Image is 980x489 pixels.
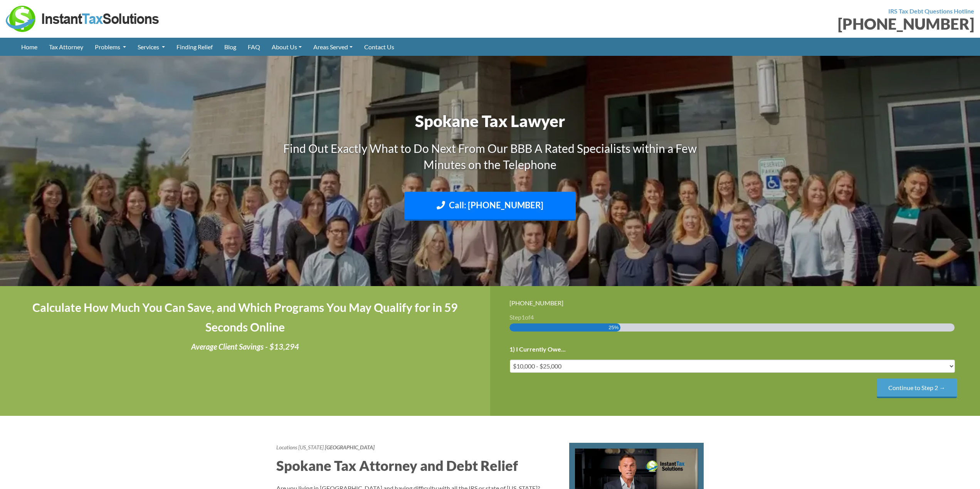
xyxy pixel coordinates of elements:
[276,140,704,172] h3: Find Out Exactly What to Do Next From Our BBB A Rated Specialists within a Few Minutes on the Tel...
[43,38,89,56] a: Tax Attorney
[171,38,219,56] a: Finding Relief
[358,38,400,56] a: Contact Us
[15,38,43,56] a: Home
[496,16,975,32] div: [PHONE_NUMBER]
[404,192,576,221] a: Call: [PHONE_NUMBER]
[877,378,957,398] input: Continue to Step 2 →
[509,298,961,308] div: [PHONE_NUMBER]
[509,345,566,353] label: 1) I Currently Owe...
[266,38,308,56] a: About Us
[242,38,266,56] a: FAQ
[888,7,974,15] strong: IRS Tax Debt Questions Hotline
[521,313,525,321] span: 1
[6,14,160,22] a: Instant Tax Solutions Logo
[276,110,704,132] h1: Spokane Tax Lawyer
[132,38,171,56] a: Services
[298,444,324,450] a: [US_STATE]
[19,298,471,337] h4: Calculate How Much You Can Save, and Which Programs You May Qualify for in 59 Seconds Online
[6,6,160,32] img: Instant Tax Solutions Logo
[509,314,961,320] h3: Step of
[276,444,297,450] a: Locations
[530,313,534,321] span: 4
[609,323,619,332] span: 25%
[325,444,375,450] strong: [GEOGRAPHIC_DATA]
[308,38,358,56] a: Areas Served
[89,38,132,56] a: Problems
[276,456,558,475] h2: Spokane Tax Attorney and Debt Relief
[191,342,299,351] i: Average Client Savings - $13,294
[219,38,242,56] a: Blog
